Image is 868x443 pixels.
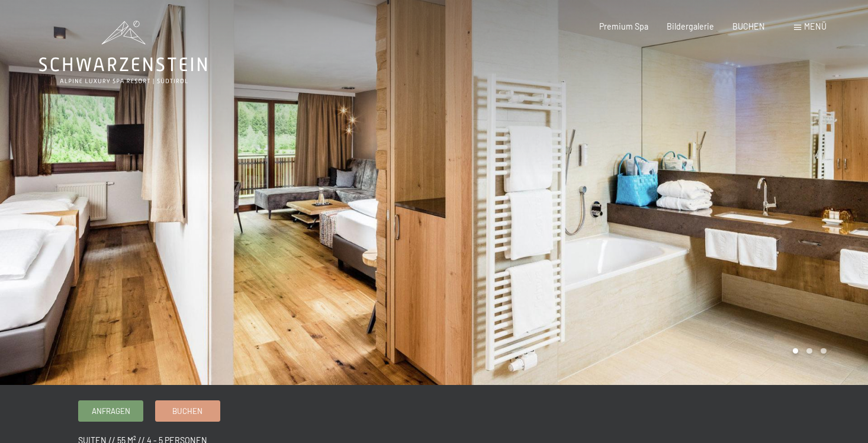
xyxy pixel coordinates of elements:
[732,21,765,31] a: BUCHEN
[667,21,714,31] a: Bildergalerie
[804,21,827,31] span: Menü
[156,401,220,420] a: Buchen
[92,406,130,416] span: Anfragen
[79,401,143,420] a: Anfragen
[599,21,648,31] a: Premium Spa
[172,406,202,416] span: Buchen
